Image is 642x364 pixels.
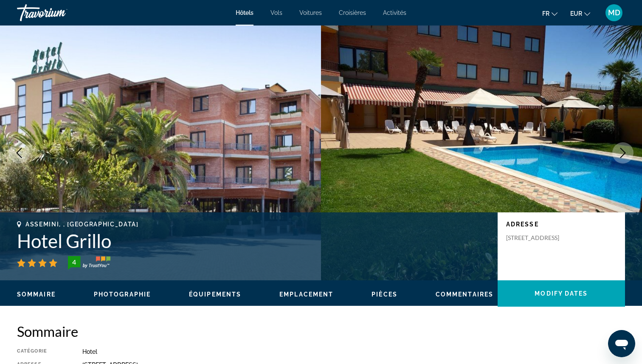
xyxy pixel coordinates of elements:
span: Pièces [372,291,397,298]
p: Adresse [506,221,617,228]
button: Emplacement [279,291,333,298]
div: Hotel [82,348,625,355]
button: Sommaire [17,291,56,298]
span: Assemini, , [GEOGRAPHIC_DATA] [25,221,139,228]
button: Change language [542,7,558,20]
span: Photographie [94,291,151,298]
button: Commentaires [436,291,493,298]
a: Activités [383,9,406,16]
button: Équipements [189,291,241,298]
div: Catégorie [17,348,61,355]
span: Équipements [189,291,241,298]
button: Modify Dates [498,280,625,307]
button: Change currency [570,7,590,20]
a: Vols [270,9,282,16]
a: Hôtels [236,9,253,16]
span: EUR [570,10,582,17]
span: Sommaire [17,291,56,298]
span: Modify Dates [535,290,588,297]
button: Pièces [372,291,397,298]
a: Croisières [339,9,366,16]
p: [STREET_ADDRESS] [506,234,574,242]
button: Next image [612,142,634,164]
a: Voitures [299,9,322,16]
img: TrustYou guest rating badge [68,256,110,270]
div: 4 [65,257,82,267]
button: Photographie [94,291,151,298]
span: fr [542,10,549,17]
h2: Sommaire [17,323,625,340]
span: MD [608,8,620,17]
span: Commentaires [436,291,493,298]
button: User Menu [603,4,625,22]
span: Emplacement [279,291,333,298]
h1: Hotel Grillo [17,230,489,252]
button: Previous image [8,142,30,164]
iframe: Bouton de lancement de la fenêtre de messagerie [608,330,635,357]
a: Travorium [17,2,102,24]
